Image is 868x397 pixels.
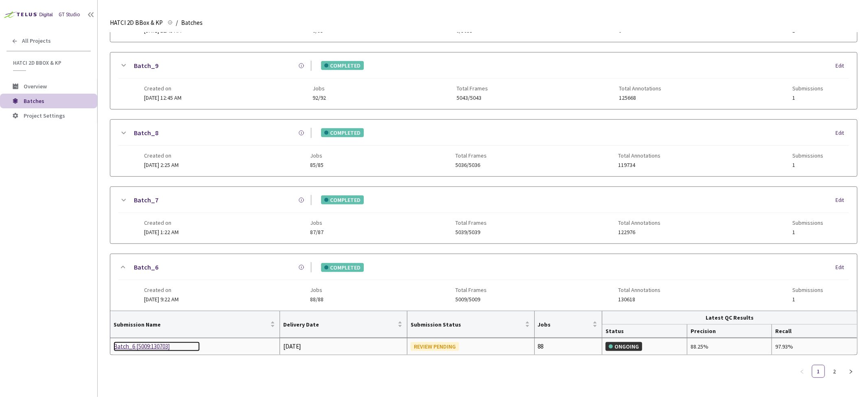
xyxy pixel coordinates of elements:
[310,287,324,293] span: Jobs
[310,229,324,235] span: 87/87
[796,365,809,378] button: left
[687,325,772,338] th: Precision
[110,53,857,109] div: Batch_9COMPLETEDEditCreated on[DATE] 12:45 AMJobs92/92Total Frames5043/5043Total Annotations12566...
[22,37,51,44] span: All Projects
[691,342,769,351] div: 88.25%
[792,219,823,226] span: Submissions
[535,311,603,338] th: Jobs
[321,263,364,272] div: COMPLETED
[114,321,269,328] span: Submission Name
[283,321,396,328] span: Delivery Date
[792,28,823,34] span: 1
[835,196,849,204] div: Edit
[829,365,841,377] a: 2
[792,95,823,101] span: 1
[411,321,523,328] span: Submission Status
[280,311,407,338] th: Delivery Date
[619,162,661,168] span: 119734
[176,18,178,28] li: /
[144,94,181,101] span: [DATE] 12:45 AM
[844,365,857,378] button: right
[134,128,158,138] a: Batch_8
[114,342,200,351] a: Batch_6 [5009:130703]
[538,321,591,328] span: Jobs
[321,128,364,137] div: COMPLETED
[619,152,661,159] span: Total Annotations
[812,365,825,378] li: 1
[457,85,488,92] span: Total Frames
[144,287,179,293] span: Created on
[59,11,80,19] div: GT Studio
[844,365,857,378] li: Next Page
[828,365,841,378] li: 2
[144,296,179,303] span: [DATE] 9:22 AM
[455,162,487,168] span: 5036/5036
[144,219,179,226] span: Created on
[775,342,854,351] div: 97.93%
[619,95,661,101] span: 125668
[310,296,324,303] span: 88/88
[835,62,849,70] div: Edit
[455,229,487,235] span: 5039/5039
[110,120,857,176] div: Batch_8COMPLETEDEditCreated on[DATE] 2:25 AMJobs85/85Total Frames5036/5036Total Annotations119734...
[835,129,849,137] div: Edit
[792,229,823,235] span: 1
[455,287,487,293] span: Total Frames
[24,97,44,105] span: Batches
[110,18,163,28] span: HATCI 2D BBox & KP
[619,287,661,293] span: Total Annotations
[792,162,823,168] span: 1
[602,311,857,325] th: Latest QC Results
[455,152,487,159] span: Total Frames
[456,28,488,34] span: 0/5033
[606,342,642,351] div: ONGOING
[796,365,809,378] li: Previous Page
[321,61,364,70] div: COMPLETED
[792,287,823,293] span: Submissions
[24,83,47,90] span: Overview
[321,195,364,204] div: COMPLETED
[110,254,857,311] div: Batch_6COMPLETEDEditCreated on[DATE] 9:22 AMJobs88/88Total Frames5009/5009Total Annotations130618...
[110,187,857,243] div: Batch_7COMPLETEDEditCreated on[DATE] 1:22 AMJobs87/87Total Frames5039/5039Total Annotations122976...
[792,296,823,303] span: 1
[313,28,325,34] span: 0/93
[538,342,599,351] div: 88
[13,59,86,66] span: HATCI 2D BBox & KP
[602,325,687,338] th: Status
[407,311,535,338] th: Submission Status
[310,162,324,168] span: 85/85
[800,369,805,374] span: left
[144,85,181,92] span: Created on
[411,342,459,351] div: REVIEW PENDING
[619,296,661,303] span: 130618
[24,112,65,119] span: Project Settings
[310,219,324,226] span: Jobs
[812,365,824,377] a: 1
[144,152,179,159] span: Created on
[144,228,179,236] span: [DATE] 1:22 AM
[619,229,661,235] span: 122976
[181,18,203,28] span: Batches
[134,262,158,272] a: Batch_6
[792,85,823,92] span: Submissions
[134,61,158,71] a: Batch_9
[792,152,823,159] span: Submissions
[455,219,487,226] span: Total Frames
[110,311,280,338] th: Submission Name
[144,161,179,169] span: [DATE] 2:25 AM
[848,369,853,374] span: right
[457,95,488,101] span: 5043/5043
[313,95,326,101] span: 92/92
[619,219,661,226] span: Total Annotations
[619,85,661,92] span: Total Annotations
[310,152,324,159] span: Jobs
[283,342,404,351] div: [DATE]
[835,263,849,272] div: Edit
[619,28,661,34] span: 0
[313,85,326,92] span: Jobs
[455,296,487,303] span: 5009/5009
[134,195,158,205] a: Batch_7
[772,325,857,338] th: Recall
